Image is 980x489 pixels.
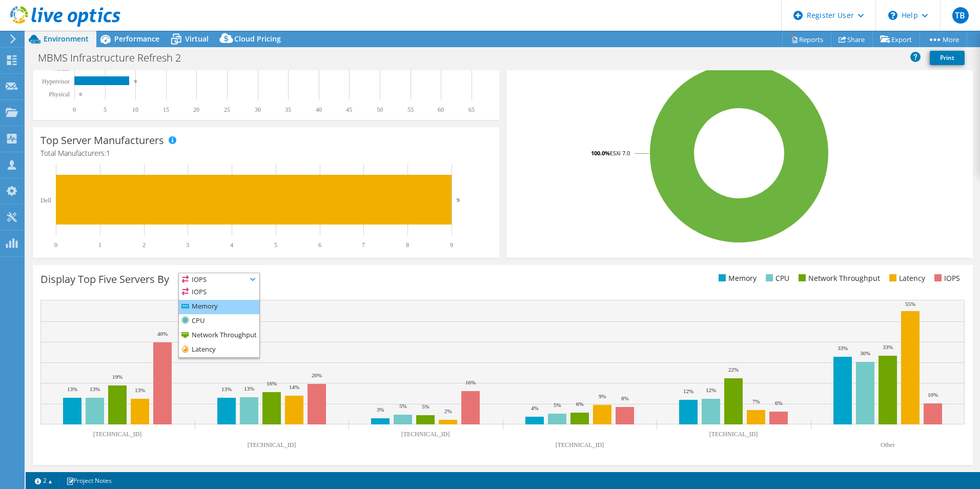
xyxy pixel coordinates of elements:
text: 12% [706,387,716,393]
text: 7 [362,241,365,249]
h4: Total Manufacturers: [40,148,492,159]
text: 4% [531,405,539,411]
text: 0 [73,106,76,113]
text: 13% [90,386,100,392]
text: 6% [576,401,584,407]
text: 2 [142,241,146,249]
li: IOPS [179,286,259,300]
text: 33% [838,345,848,351]
li: Memory [179,300,259,314]
text: 16% [465,379,476,385]
text: 8 [406,241,409,249]
text: 14% [289,384,299,390]
text: 0 [54,241,57,249]
text: 19% [112,374,122,380]
li: CPU [763,273,789,284]
a: Project Notes [59,474,119,487]
text: 9 [450,241,453,249]
text: 2% [444,408,452,414]
text: 4 [230,241,233,249]
a: Print [930,51,965,65]
text: 30% [860,350,870,356]
text: 50 [377,106,383,113]
text: 1 [98,241,101,249]
text: 22% [728,366,739,373]
a: Reports [782,31,831,47]
text: [TECHNICAL_ID] [709,431,758,438]
text: Physical [49,91,70,98]
text: 5 [104,106,107,113]
span: IOPS [179,273,259,286]
text: 13% [221,386,232,392]
text: 3 [186,241,189,249]
text: 13% [67,386,77,392]
text: 9 [457,197,460,203]
h3: Top Server Manufacturers [40,135,164,146]
text: 55% [905,301,915,307]
text: 9 [134,79,137,84]
li: Latency [179,343,259,357]
li: CPU [179,314,259,329]
li: Network Throughput [179,329,259,343]
text: Dell [40,197,51,204]
text: Hypervisor [42,78,70,85]
text: 65 [468,106,475,113]
text: 55 [407,106,414,113]
text: Other [881,441,894,449]
text: 33% [883,344,893,350]
text: 45 [346,106,352,113]
a: More [920,31,967,47]
text: [TECHNICAL_ID] [248,441,296,449]
text: 30 [255,106,261,113]
text: 6% [775,400,783,406]
text: 60 [438,106,444,113]
span: Virtual [185,34,209,44]
tspan: 100.0% [591,149,610,157]
text: 5% [422,403,430,410]
text: 0 [79,92,82,97]
li: Latency [887,273,925,284]
text: [TECHNICAL_ID] [556,441,604,449]
h1: MBMS Infrastructure Refresh 2 [33,52,197,64]
tspan: ESXi 7.0 [610,149,630,157]
span: Cloud Pricing [234,34,281,44]
text: 25 [224,106,230,113]
a: Share [831,31,873,47]
text: [TECHNICAL_ID] [93,431,142,438]
a: 2 [28,474,59,487]
li: Network Throughput [796,273,880,284]
li: IOPS [932,273,960,284]
text: 20% [312,372,322,378]
text: 12% [683,388,693,394]
text: 35 [285,106,291,113]
span: Performance [114,34,159,44]
svg: \n [888,11,897,20]
text: 6 [318,241,321,249]
text: 9% [599,393,606,399]
span: 1 [106,148,110,158]
text: 5 [274,241,277,249]
text: 40 [316,106,322,113]
text: 15 [163,106,169,113]
text: 5% [399,403,407,409]
text: 8% [621,395,629,401]
text: 3% [377,406,384,413]
text: [TECHNICAL_ID] [401,431,450,438]
text: 7% [752,398,760,404]
text: 5% [554,402,561,408]
span: Environment [44,34,89,44]
text: 13% [135,387,145,393]
text: 10 [132,106,138,113]
li: Memory [716,273,757,284]
text: 40% [157,331,168,337]
text: 16% [267,380,277,386]
text: 20 [193,106,199,113]
text: 10% [928,392,938,398]
span: TB [952,7,969,24]
text: 13% [244,385,254,392]
a: Export [872,31,920,47]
